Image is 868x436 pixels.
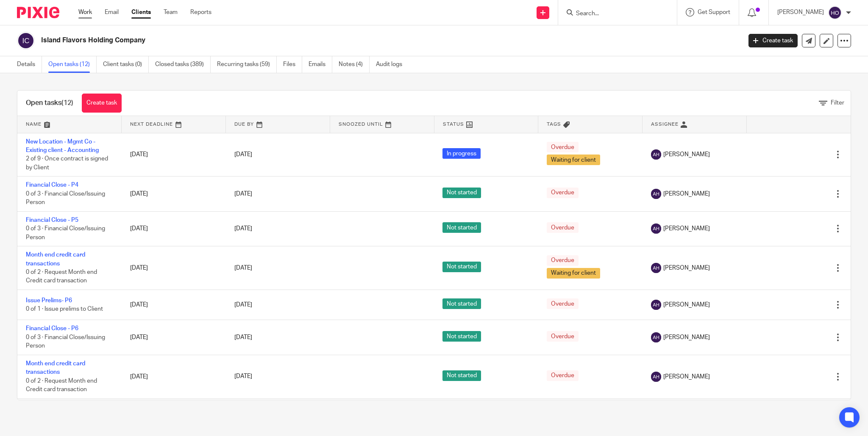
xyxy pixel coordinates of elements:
[26,156,108,171] span: 2 of 9 · Once contract is signed by Client
[122,211,226,246] td: [DATE]
[26,252,85,266] a: Month end credit card transactions
[26,182,78,188] a: Financial Close - P4
[217,56,277,73] a: Recurring tasks (59)
[547,331,579,342] span: Overdue
[651,149,661,160] img: svg%3E
[442,331,481,342] span: Not started
[339,56,370,73] a: Notes (4)
[442,262,481,272] span: Not started
[103,56,149,73] a: Client tasks (0)
[547,155,600,165] span: Waiting for client
[663,150,710,159] span: [PERSON_NAME]
[663,373,710,381] span: [PERSON_NAME]
[442,370,481,381] span: Not started
[663,333,710,342] span: [PERSON_NAME]
[442,298,481,309] span: Not started
[26,306,103,312] span: 0 of 1 · Issue prelims to Client
[26,139,99,153] a: New Location - Mgmt Co - Existing client - Accounting
[651,189,661,199] img: svg%3E
[122,246,226,290] td: [DATE]
[547,142,579,152] span: Overdue
[442,222,481,233] span: Not started
[26,99,73,108] h1: Open tasks
[234,226,252,232] span: [DATE]
[309,56,332,73] a: Emails
[82,94,122,113] a: Create task
[190,8,211,17] a: Reports
[651,332,661,342] img: svg%3E
[122,355,226,398] td: [DATE]
[748,34,798,47] a: Create task
[698,9,730,15] span: Get Support
[547,255,579,266] span: Overdue
[234,265,252,271] span: [DATE]
[41,36,597,45] h2: Island Flavors Holding Company
[663,264,710,272] span: [PERSON_NAME]
[26,361,85,375] a: Month end credit card transactions
[17,32,35,50] img: svg%3E
[234,334,252,340] span: [DATE]
[663,224,710,233] span: [PERSON_NAME]
[828,6,842,19] img: svg%3E
[575,10,651,18] input: Search
[831,100,844,106] span: Filter
[234,152,252,157] span: [DATE]
[78,8,92,17] a: Work
[777,8,824,17] p: [PERSON_NAME]
[234,191,252,197] span: [DATE]
[547,122,561,127] span: Tags
[122,290,226,320] td: [DATE]
[442,148,481,159] span: In progress
[651,224,661,234] img: svg%3E
[26,334,105,349] span: 0 of 3 · Financial Close/Issuing Person
[26,217,78,223] a: Financial Close - P5
[48,56,97,73] a: Open tasks (12)
[131,8,151,17] a: Clients
[17,7,59,18] img: Pixie
[26,378,97,393] span: 0 of 2 · Request Month end Credit card transaction
[339,122,383,127] span: Snoozed Until
[663,301,710,309] span: [PERSON_NAME]
[26,269,97,284] span: 0 of 2 · Request Month end Credit card transaction
[122,177,226,211] td: [DATE]
[663,190,710,198] span: [PERSON_NAME]
[26,298,72,304] a: Issue Prelims- P6
[651,372,661,382] img: svg%3E
[122,320,226,355] td: [DATE]
[651,300,661,310] img: svg%3E
[164,8,178,17] a: Team
[26,326,78,331] a: Financial Close - P6
[26,226,105,240] span: 0 of 3 · Financial Close/Issuing Person
[547,222,579,233] span: Overdue
[155,56,211,73] a: Closed tasks (389)
[547,188,579,198] span: Overdue
[547,268,600,279] span: Waiting for client
[122,133,226,177] td: [DATE]
[283,56,302,73] a: Files
[234,374,252,380] span: [DATE]
[547,370,579,381] span: Overdue
[105,8,119,17] a: Email
[442,188,481,198] span: Not started
[234,302,252,308] span: [DATE]
[443,122,464,127] span: Status
[376,56,409,73] a: Audit logs
[61,99,73,106] span: (12)
[651,263,661,273] img: svg%3E
[122,398,226,428] td: [DATE]
[26,191,105,206] span: 0 of 3 · Financial Close/Issuing Person
[17,56,42,73] a: Details
[547,298,579,309] span: Overdue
